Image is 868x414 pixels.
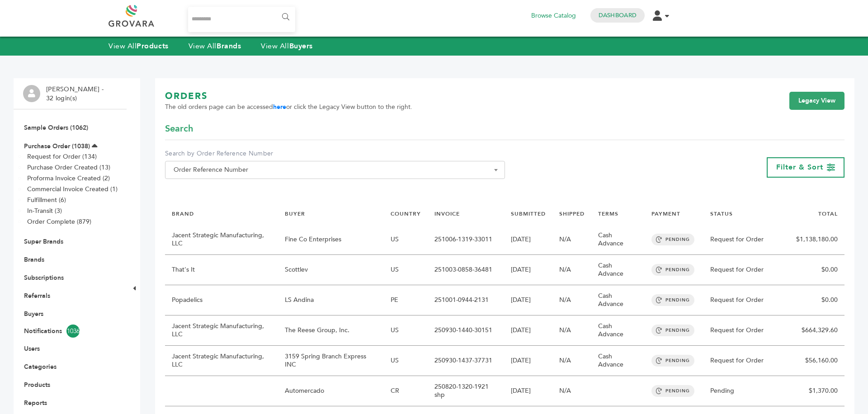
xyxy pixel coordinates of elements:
td: LS Andina [278,285,383,315]
td: Jacent Strategic Manufacturing, LLC [165,225,278,255]
td: [DATE] [504,376,552,406]
a: STATUS [710,210,733,217]
td: [DATE] [504,315,552,346]
td: $56,160.00 [789,346,844,376]
span: PENDING [651,234,694,245]
strong: Products [137,41,168,51]
span: PENDING [651,325,694,336]
a: TERMS [598,210,618,217]
a: Categories [24,362,57,371]
td: N/A [552,376,591,406]
td: N/A [552,315,591,346]
a: Products [24,381,50,389]
li: [PERSON_NAME] - 32 login(s) [46,85,106,103]
span: Order Reference Number [170,164,500,176]
td: Popadelics [165,285,278,315]
img: profile.png [23,85,40,102]
a: Users [24,344,40,353]
a: In-Transit (3) [27,207,62,215]
span: 1036 [66,325,80,338]
td: US [384,315,428,346]
td: [DATE] [504,225,552,255]
label: Search by Order Reference Number [165,149,505,158]
td: That's It [165,255,278,285]
td: Request for Order [703,315,789,346]
span: PENDING [651,385,694,397]
td: Request for Order [703,225,789,255]
a: Order Complete (879) [27,217,91,226]
a: View AllBrands [189,41,241,51]
td: 3159 Spring Branch Express INC [278,346,383,376]
td: N/A [552,225,591,255]
a: TOTAL [818,210,838,217]
td: N/A [552,285,591,315]
td: [DATE] [504,285,552,315]
td: $1,370.00 [789,376,844,406]
td: 250820-1320-1921 shp [428,376,504,406]
span: PENDING [651,264,694,276]
td: CR [384,376,428,406]
a: Super Brands [24,237,63,246]
a: SHIPPED [559,210,585,217]
td: N/A [552,255,591,285]
a: View AllBuyers [261,41,313,51]
td: [DATE] [504,255,552,285]
td: Cash Advance [591,315,645,346]
a: Subscriptions [24,273,64,282]
a: Referrals [24,292,50,300]
td: US [384,255,428,285]
td: 251001-0944-2131 [428,285,504,315]
td: N/A [552,346,591,376]
a: Request for Order (134) [27,152,97,161]
td: 250930-1440-30151 [428,315,504,346]
a: BUYER [285,210,305,217]
td: [DATE] [504,346,552,376]
td: PE [384,285,428,315]
td: US [384,225,428,255]
span: Search [165,122,193,135]
a: INVOICE [434,210,460,217]
strong: Buyers [289,41,313,51]
a: here [273,103,286,111]
a: Purchase Order (1038) [24,142,90,151]
td: Cash Advance [591,346,645,376]
span: Filter & Sort [776,162,823,172]
a: Dashboard [599,11,637,19]
h1: ORDERS [165,90,412,103]
td: Request for Order [703,255,789,285]
a: Browse Catalog [531,11,576,21]
td: $1,138,180.00 [789,225,844,255]
a: Fulfillment (6) [27,196,66,204]
td: 250930-1437-37731 [428,346,504,376]
td: Pending [703,376,789,406]
td: $0.00 [789,285,844,315]
td: Scottlev [278,255,383,285]
td: US [384,346,428,376]
td: 251006-1319-33011 [428,225,504,255]
a: Notifications1036 [24,325,116,338]
a: Buyers [24,310,43,318]
a: Purchase Order Created (13) [27,163,110,172]
span: PENDING [651,294,694,306]
a: Legacy View [789,92,844,110]
a: BRAND [172,210,194,217]
td: Request for Order [703,346,789,376]
td: Cash Advance [591,285,645,315]
a: Reports [24,399,47,407]
td: Cash Advance [591,225,645,255]
strong: Brands [217,41,241,51]
a: SUBMITTED [511,210,546,217]
a: View AllProducts [108,41,169,51]
td: Fine Co Enterprises [278,225,383,255]
a: COUNTRY [391,210,421,217]
span: The old orders page can be accessed or click the Legacy View button to the right. [165,103,412,112]
td: $664,329.60 [789,315,844,346]
td: The Reese Group, Inc. [278,315,383,346]
span: PENDING [651,355,694,367]
a: Commercial Invoice Created (1) [27,185,118,193]
a: Brands [24,255,44,264]
a: Proforma Invoice Created (2) [27,174,110,183]
td: Cash Advance [591,255,645,285]
input: Search... [188,7,295,32]
td: Automercado [278,376,383,406]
